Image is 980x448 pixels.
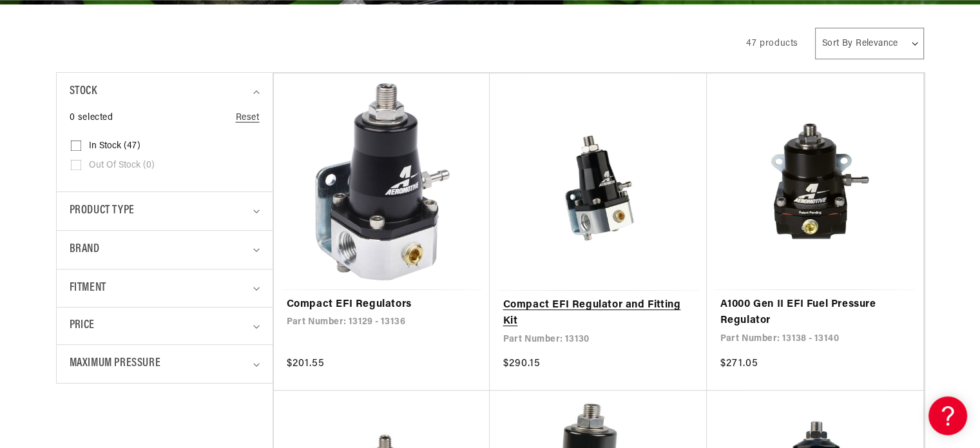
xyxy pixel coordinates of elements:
span: Product type [70,202,135,220]
summary: Price [70,307,260,344]
span: Brand [70,240,100,259]
a: Compact EFI Regulators [287,297,477,313]
summary: Brand (0 selected) [70,231,260,269]
span: Out of stock (0) [89,160,155,171]
span: Stock [70,83,97,101]
summary: Stock (0 selected) [70,73,260,111]
span: Fitment [70,279,106,298]
summary: Maximum Pressure (0 selected) [70,345,260,383]
a: Compact EFI Regulator and Fitting Kit [503,297,694,330]
span: Price [70,317,95,335]
span: In stock (47) [89,141,140,152]
a: Reset [236,111,260,125]
span: Maximum Pressure [70,355,161,373]
summary: Fitment (0 selected) [70,269,260,307]
span: 0 selected [70,111,113,125]
a: A1000 Gen II EFI Fuel Pressure Regulator [720,297,910,329]
summary: Product type (0 selected) [70,192,260,230]
span: 47 products [746,39,798,48]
